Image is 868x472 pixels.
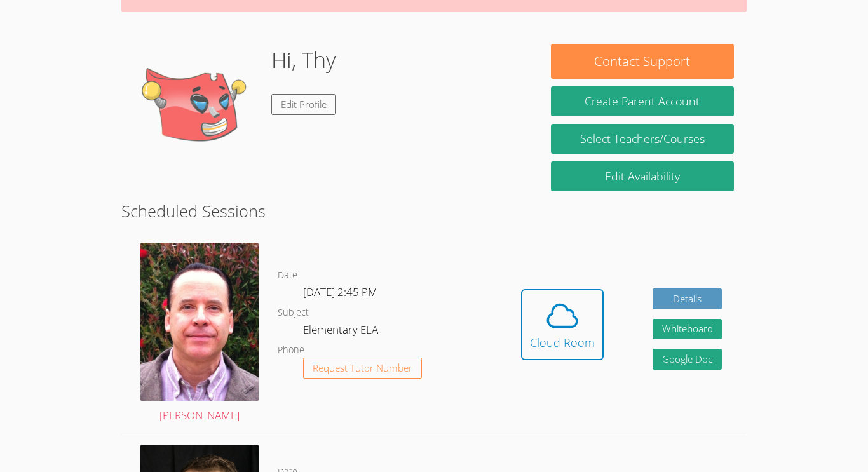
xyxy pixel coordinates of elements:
button: Contact Support [551,44,734,79]
a: Select Teachers/Courses [551,124,734,154]
button: Request Tutor Number [303,358,422,379]
button: Cloud Room [521,289,604,360]
div: Cloud Room [530,334,595,351]
a: Edit Profile [271,94,336,115]
a: Details [653,288,722,309]
h1: Hi, Thy [271,44,336,76]
a: Edit Availability [551,161,734,191]
h2: Scheduled Sessions [121,199,747,223]
dt: Subject [278,305,309,321]
dd: Elementary ELA [303,321,381,342]
img: default.png [134,44,261,171]
a: Google Doc [653,349,722,370]
button: Create Parent Account [551,86,734,116]
dt: Date [278,267,297,283]
span: [DATE] 2:45 PM [303,285,377,299]
button: Whiteboard [653,319,722,340]
dt: Phone [278,342,304,358]
img: avatar.png [140,243,259,401]
a: [PERSON_NAME] [140,243,259,425]
span: Request Tutor Number [313,363,412,373]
